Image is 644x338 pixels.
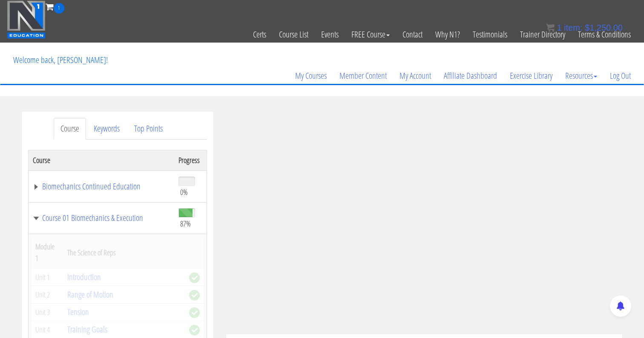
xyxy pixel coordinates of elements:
img: n1-education [7,0,46,39]
a: Course [54,118,86,140]
a: Course List [273,14,315,55]
a: Training Goals [67,324,107,335]
span: complete [189,290,200,301]
th: Progress [174,150,207,170]
a: 1 [46,1,64,12]
td: Unit 2 [31,286,63,304]
a: My Courses [289,55,333,96]
a: Events [315,14,345,55]
p: Welcome back, [PERSON_NAME]! [7,43,114,77]
th: Module 1 [31,237,63,269]
a: Introduction [67,271,101,283]
span: 1 [54,3,64,14]
a: Affiliate Dashboard [437,55,503,96]
a: Member Content [333,55,393,96]
span: 0% [180,187,188,197]
span: complete [189,325,200,335]
td: Unit 1 [31,269,63,286]
a: Why N1? [429,14,466,55]
a: Top Points [127,118,170,140]
a: My Account [393,55,437,96]
a: Course 01 Biomechanics & Execution [33,214,170,222]
span: 1 [557,23,561,32]
a: Tension [67,306,89,318]
span: complete [189,307,200,318]
a: Terms & Conditions [572,14,637,55]
a: Certs [247,14,273,55]
span: item: [564,23,582,32]
a: Log Out [604,55,637,96]
span: $ [585,23,589,32]
span: complete [189,272,200,283]
a: Range of Motion [67,289,113,300]
a: Testimonials [466,14,514,55]
a: Contact [396,14,429,55]
a: Resources [559,55,604,96]
a: Trainer Directory [514,14,572,55]
a: Exercise Library [503,55,559,96]
th: Course [29,150,175,170]
td: Unit 3 [31,304,63,321]
a: 1 item: $1,250.00 [546,23,623,32]
a: FREE Course [345,14,396,55]
bdi: 1,250.00 [585,23,623,32]
a: Biomechanics Continued Education [33,182,170,191]
th: The Science of Reps [63,237,185,269]
a: Keywords [87,118,126,140]
span: 87% [180,219,191,228]
img: icon11.png [546,23,555,32]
